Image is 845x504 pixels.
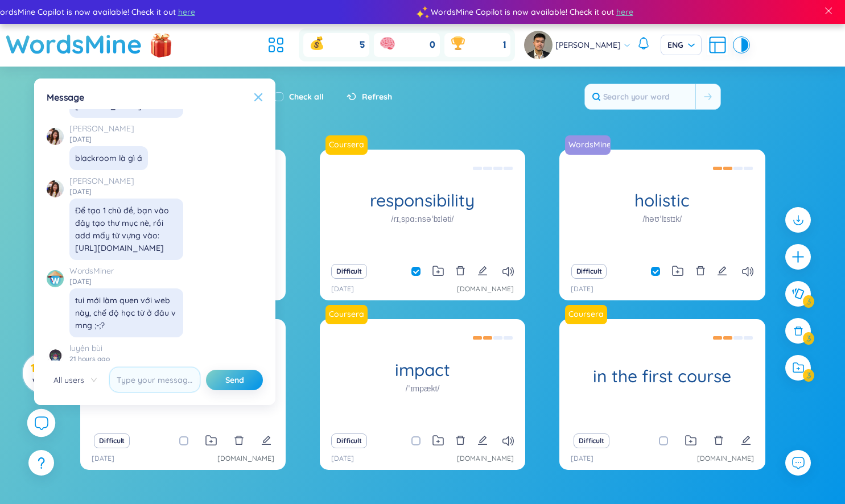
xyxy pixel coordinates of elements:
[565,135,615,155] a: WordsMine
[69,187,183,196] div: [DATE]
[571,264,607,279] button: Difficult
[325,305,372,324] a: Coursera
[524,31,555,59] a: avatar
[47,342,64,365] a: avatar
[697,453,754,464] a: [DOMAIN_NAME]
[69,175,183,187] a: [PERSON_NAME]
[92,453,114,464] p: [DATE]
[324,139,369,150] a: Coursera
[360,39,365,51] span: 5
[94,433,130,448] button: Difficult
[325,135,372,155] a: Coursera
[477,435,488,445] span: edit
[47,180,64,197] img: avatar
[225,374,244,386] span: Send
[69,277,183,286] div: [DATE]
[47,128,64,145] img: avatar
[47,91,84,104] span: Message
[69,342,183,354] a: luyện bùi
[69,122,148,135] a: [PERSON_NAME]
[571,453,593,464] p: [DATE]
[503,39,506,51] span: 1
[616,6,633,18] span: here
[565,305,612,324] a: Coursera
[574,433,609,448] button: Difficult
[564,139,612,150] a: WordsMine
[178,6,195,18] span: here
[695,263,706,279] button: delete
[69,135,148,144] div: [DATE]
[6,24,142,64] a: WordsMine
[457,453,514,464] a: [DOMAIN_NAME]
[791,250,805,264] span: plus
[559,366,765,386] h1: in the first course
[455,266,465,276] span: delete
[47,270,64,287] img: avatar
[75,152,142,164] div: blackroom là gì á
[555,39,621,51] span: [PERSON_NAME]
[30,363,55,384] h3: 11
[455,435,465,445] span: delete
[47,348,64,365] img: avatar
[331,453,354,464] p: [DATE]
[391,213,454,225] h1: /rɪˌspɑːnsəˈbɪləti/
[75,294,178,332] div: tui mới làm quen với web này, chế độ học từ ở đâu v mng ;-;?
[261,435,271,445] span: edit
[455,263,465,279] button: delete
[741,435,751,445] span: edit
[320,360,525,380] h1: impact
[47,265,64,287] a: avatar
[430,39,435,51] span: 0
[69,354,183,363] div: 21 hours ago
[234,435,244,445] span: delete
[714,435,724,445] span: delete
[362,90,392,103] span: Refresh
[717,266,727,276] span: edit
[559,191,765,210] h1: holistic
[667,39,695,51] span: ENG
[47,175,64,197] a: avatar
[331,433,367,448] button: Difficult
[695,266,706,276] span: delete
[571,284,593,295] p: [DATE]
[324,308,369,320] a: Coursera
[69,265,183,277] a: WordsMiner
[564,308,608,320] a: Coursera
[217,453,274,464] a: [DOMAIN_NAME]
[714,433,724,449] button: delete
[289,90,324,103] label: Check all
[331,284,354,295] p: [DATE]
[524,31,553,59] img: avatar
[477,433,488,449] button: edit
[585,84,695,109] input: Search your word
[261,433,271,449] button: edit
[53,371,97,389] span: All users
[109,367,200,393] input: Type your message here...
[150,27,172,61] img: flashSalesIcon.a7f4f837.png
[406,382,440,395] h1: /ˈɪmpækt/
[206,370,263,390] button: Send
[643,213,682,225] h1: /həʊˈlɪstɪk/
[741,433,751,449] button: edit
[457,284,514,295] a: [DOMAIN_NAME]
[234,433,244,449] button: delete
[717,263,727,279] button: edit
[455,433,465,449] button: delete
[47,122,64,145] a: avatar
[320,191,525,210] h1: responsibility
[331,264,367,279] button: Difficult
[75,204,178,254] div: Để tạo 1 chủ đề, bạn vào đây tạo thư mục nè, rồi add mấy từ vựng vào: [URL][DOMAIN_NAME]
[477,266,488,276] span: edit
[477,263,488,279] button: edit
